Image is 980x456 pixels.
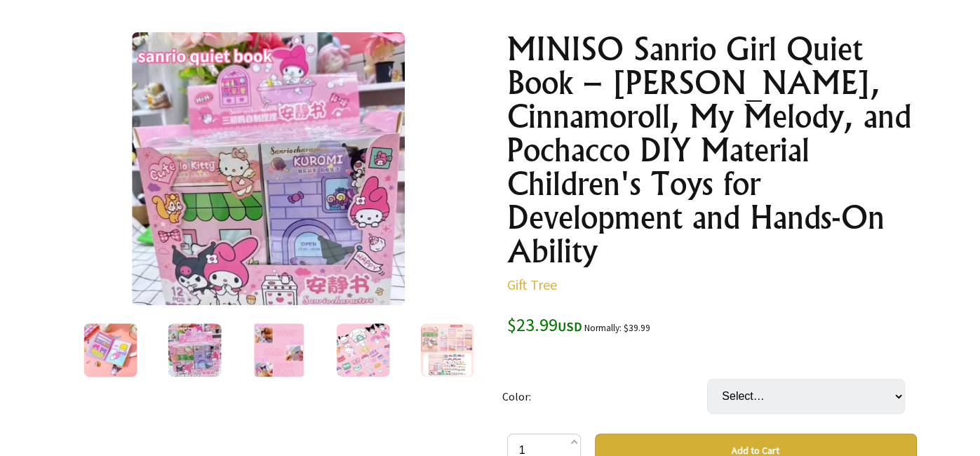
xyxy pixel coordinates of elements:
[420,323,474,377] img: MINISO Sanrio Girl Quiet Book – Kuromi, Cinnamoroll, My Melody, and Pochacco DIY Material Childre...
[507,32,917,268] h1: MINISO Sanrio Girl Quiet Book – [PERSON_NAME], Cinnamoroll, My Melody, and Pochacco DIY Material ...
[336,323,389,377] img: MINISO Sanrio Girl Quiet Book – Kuromi, Cinnamoroll, My Melody, and Pochacco DIY Material Childre...
[168,323,221,377] img: MINISO Sanrio Girl Quiet Book – Kuromi, Cinnamoroll, My Melody, and Pochacco DIY Material Childre...
[132,32,405,305] img: MINISO Sanrio Girl Quiet Book – Kuromi, Cinnamoroll, My Melody, and Pochacco DIY Material Childre...
[83,323,137,377] img: MINISO Sanrio Girl Quiet Book – Kuromi, Cinnamoroll, My Melody, and Pochacco DIY Material Childre...
[558,318,582,335] span: USD
[507,313,582,336] span: $23.99
[502,359,707,434] td: Color:
[584,322,650,334] small: Normally: $39.99
[252,323,305,377] img: MINISO Sanrio Girl Quiet Book – Kuromi, Cinnamoroll, My Melody, and Pochacco DIY Material Childre...
[507,276,557,293] a: Gift Tree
